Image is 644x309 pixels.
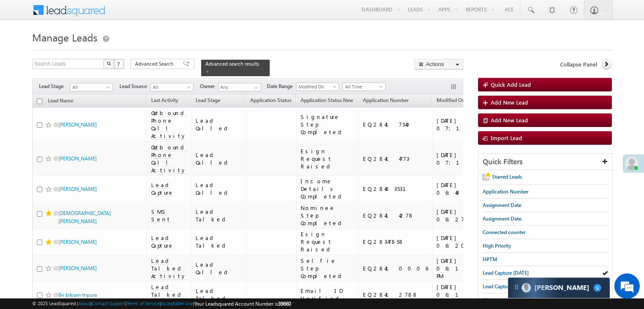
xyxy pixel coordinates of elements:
a: Application Status New [296,96,357,107]
div: Lead Talked [196,208,242,223]
div: Lead Called [196,181,242,196]
span: Outbound Phone Call Activity [151,109,187,140]
div: [DATE] 07:16 PM [437,117,489,132]
div: Nominee Step Completed [301,204,354,227]
div: Lead Called [196,261,242,276]
a: Application Number [359,96,413,107]
span: Lead Capture [151,181,174,196]
a: [PERSON_NAME] [58,186,97,192]
a: Modified On [432,96,469,107]
span: © 2025 LeadSquared | | | | | [32,300,291,308]
div: EQ28414773 [363,155,428,163]
span: Lead Capture [DATE] [483,270,529,276]
span: Add New Lead [491,116,528,124]
span: Owner [200,83,218,90]
div: Income Details Completed [301,177,354,200]
span: Connected counter [483,229,525,235]
div: Lead Talked [196,234,242,249]
div: Esign Request Raised [301,230,354,253]
a: All Time [343,83,386,91]
a: Modified On [296,83,339,91]
a: Lead Name [44,96,77,107]
span: 39660 [278,301,291,307]
a: Acceptable Use [161,301,193,306]
div: [DATE] 06:11 PM [437,283,489,306]
span: Your Leadsquared Account Number is [194,301,291,307]
span: ? [117,60,121,67]
div: EQ28403531 [363,185,428,193]
span: Date Range [267,83,296,90]
div: [DATE] 06:20 PM [437,234,489,249]
div: Selfie Step Completed [301,257,354,280]
span: Lead Capture [151,234,174,249]
span: Messages [483,297,504,303]
span: Lead Capture [DATE] [483,283,529,290]
span: Application Status New [301,97,353,103]
div: EQ28412788 [363,291,428,298]
span: Add New Lead [491,99,528,106]
span: Collapse Panel [560,61,597,68]
span: Advanced search results [205,61,259,67]
div: carter-dragCarter[PERSON_NAME]5 [508,277,610,298]
span: SMS Sent [151,208,171,223]
a: Last Activity [147,96,182,107]
div: Email ID Verified [301,287,354,302]
div: Lead Called [196,151,242,166]
span: Modified On [437,97,465,103]
button: Actions [415,59,463,69]
span: High Priority [483,243,511,249]
a: Show All Items [250,83,260,92]
a: Application Status [246,96,296,107]
span: Quick Add Lead [491,81,531,88]
a: Bir bikram tripura [58,292,97,298]
span: Assignment Date. [483,215,522,222]
span: Assignment Date [483,202,521,208]
span: Lead Talked Activity [151,257,187,280]
a: [PERSON_NAME] [58,155,97,162]
div: [DATE] 06:27 PM [437,208,489,223]
span: All Time [343,83,383,91]
span: Import Lead [491,134,522,141]
a: [DEMOGRAPHIC_DATA][PERSON_NAME] [58,210,111,224]
div: Signature Step Completed [301,113,354,136]
a: All [70,83,113,91]
input: Check all records [37,99,42,104]
div: [DATE] 06:49 PM [437,181,489,196]
button: ? [114,59,124,69]
div: Quick Filters [478,154,612,170]
a: Lead Stage [191,96,224,107]
span: Manage Leads [32,30,97,44]
input: Type to Search [218,83,261,91]
a: About [78,301,91,306]
img: Carter [522,283,531,292]
div: EQ28410006 [363,265,428,272]
div: EQ28347858 [363,238,428,246]
div: Lead Called [196,117,242,132]
span: Modified On [296,83,337,91]
span: Starred Leads [492,174,522,180]
span: All [70,83,111,91]
div: [DATE] 06:11 PM [437,257,489,280]
span: HPTM [483,256,497,262]
span: Application Number [363,97,409,103]
a: [PERSON_NAME] [58,121,97,128]
span: Lead Stage [39,83,70,90]
div: EQ28417340 [363,121,428,128]
span: Advanced Search [135,60,176,68]
a: All [150,83,193,91]
div: Lead Talked [196,287,242,302]
div: Esign Request Raised [301,147,354,170]
span: Lead Stage [196,97,220,103]
span: Carter [534,284,589,292]
span: All [151,83,191,91]
span: Outbound Phone Call Activity [151,143,187,174]
a: [PERSON_NAME] [58,239,97,245]
img: Search [107,61,111,66]
span: Lead Source [119,83,150,90]
a: Terms of Service [127,301,160,306]
div: EQ28414278 [363,212,428,219]
a: [PERSON_NAME] [58,265,97,271]
img: carter-drag [513,284,520,290]
a: Contact Support [92,301,125,306]
div: [DATE] 07:15 PM [437,151,489,166]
